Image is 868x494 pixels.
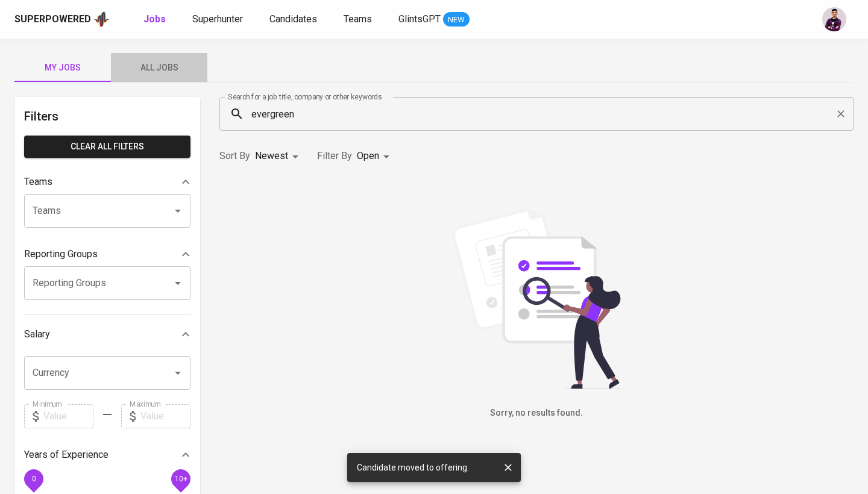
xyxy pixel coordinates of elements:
p: Sort By [219,149,250,163]
a: Superhunter [192,12,245,27]
b: Jobs [143,13,166,25]
img: erwin@glints.com [822,7,846,31]
a: Superpoweredapp logo [14,10,110,28]
input: Value [140,404,190,428]
span: GlintsGPT [398,13,441,25]
p: Teams [24,175,52,189]
span: Clear All filters [34,139,181,154]
span: NEW [443,14,470,26]
a: Teams [344,12,374,27]
div: Open [357,145,394,167]
div: Salary [24,322,190,346]
span: Teams [344,13,372,25]
a: GlintsGPT NEW [398,12,470,27]
span: 0 [31,474,36,483]
span: Candidates [269,13,317,25]
button: Open [169,364,186,381]
span: Open [357,150,379,161]
a: Candidates [269,12,319,27]
button: Open [169,202,186,219]
p: Salary [24,327,50,342]
div: Teams [24,170,190,194]
img: file_searching.svg [446,208,627,389]
span: All Jobs [118,60,200,75]
p: Filter By [317,149,352,163]
a: Jobs [143,12,168,27]
div: Reporting Groups [24,242,190,266]
span: 10+ [174,474,187,483]
span: My Jobs [22,60,104,75]
button: Clear All filters [24,136,190,158]
div: Years of Experience [24,443,190,467]
button: Clear [832,105,849,122]
h6: Filters [24,107,190,126]
div: Newest [255,145,303,167]
div: Candidate moved to offering. [357,457,469,478]
h6: Sorry, no results found. [219,407,854,420]
button: Open [169,275,186,292]
input: Value [43,404,93,428]
img: app logo [93,10,110,28]
p: Years of Experience [24,448,108,462]
p: Newest [255,149,288,163]
span: Superhunter [192,13,243,25]
div: Superpowered [14,13,91,27]
p: Reporting Groups [24,247,98,261]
